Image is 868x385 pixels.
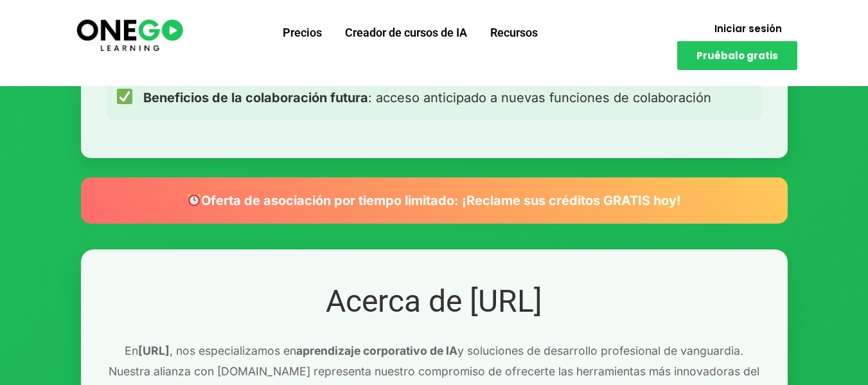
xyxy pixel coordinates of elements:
font: Iniciar sesión [714,22,782,35]
font: , nos especializamos en [170,344,296,357]
font: Oferta de asociación por tiempo limitado: ¡Reclame sus créditos GRATIS hoy! [201,193,681,208]
img: ✅ [117,89,132,104]
font: Recursos [490,26,538,39]
img: ⏰ [188,193,200,206]
font: Pruébalo gratis [696,49,778,62]
font: aprendizaje corporativo de IA [296,344,457,357]
a: Precios [271,16,333,49]
a: Iniciar sesión [699,16,797,41]
a: Creador de cursos de IA [333,16,479,49]
font: En [125,344,138,357]
a: Pruébalo gratis [677,41,797,70]
font: [URL] [138,344,170,357]
a: Recursos [479,16,549,49]
font: : acceso anticipado a nuevas funciones de colaboración [368,90,711,105]
font: Precios [283,26,322,39]
font: Beneficios de la colaboración futura [143,90,368,105]
font: Creador de cursos de IA [345,26,467,39]
font: Acerca de [URL] [326,283,542,319]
